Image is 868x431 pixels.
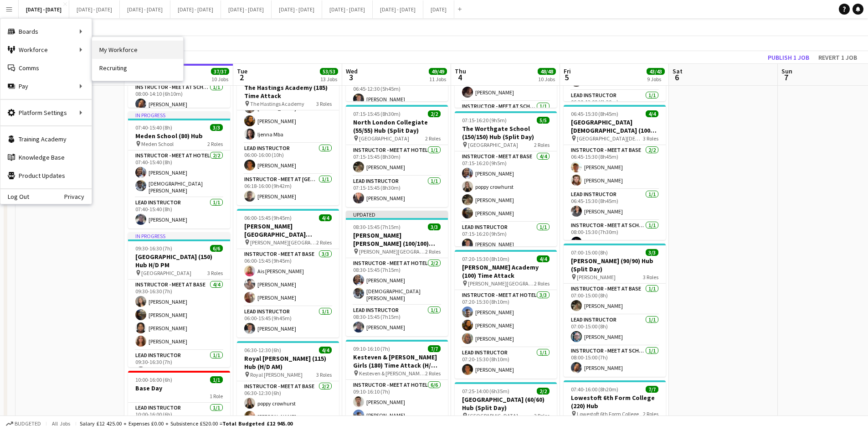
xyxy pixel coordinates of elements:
[128,232,230,367] app-job-card: In progress09:30-16:30 (7h)6/6[GEOGRAPHIC_DATA] (150) Hub H/D PM [GEOGRAPHIC_DATA]3 RolesInstruct...
[462,255,509,262] span: 07:20-15:30 (8h10m)
[0,148,92,166] a: Knowledge Base
[346,176,448,207] app-card-role: Lead Instructor1/107:15-15:45 (8h30m)[PERSON_NAME]
[564,118,666,135] h3: [GEOGRAPHIC_DATA][DEMOGRAPHIC_DATA] (100) Hub
[128,132,230,140] h3: Meden School (80) Hub
[562,72,571,83] span: 5
[646,110,658,117] span: 4/4
[141,140,174,147] span: Meden School
[815,52,861,63] button: Revert 1 job
[462,388,509,395] span: 07:25-14:00 (6h35m)
[92,41,183,59] a: My Workforce
[564,90,666,121] app-card-role: Lead Instructor1/106:30-13:00 (6h30m)
[237,70,339,205] app-job-card: 06:00-16:00 (10h)7/7The Hastings Academy (185) Time Attack The Hastings Academy3 Roles06:00-16:00...
[316,239,332,246] span: 2 Roles
[128,280,230,350] app-card-role: Instructor - Meet at Base4/409:30-16:30 (7h)[PERSON_NAME][PERSON_NAME][PERSON_NAME][PERSON_NAME]
[135,124,172,131] span: 07:40-15:40 (8h)
[210,245,223,252] span: 6/6
[0,130,92,148] a: Training Academy
[353,223,401,230] span: 08:30-15:45 (7h15m)
[647,68,665,75] span: 43/43
[211,68,229,75] span: 37/37
[577,410,639,417] span: Lowestoft 6th Form College
[170,0,221,18] button: [DATE] - [DATE]
[316,100,332,107] span: 3 Roles
[537,388,550,395] span: 2/2
[210,124,223,131] span: 3/3
[564,346,666,377] app-card-role: Instructor - Meet at School1/108:00-15:00 (7h)[PERSON_NAME]
[455,125,557,141] h3: The Worthgate School (150/150) Hub (Split Day)
[237,83,339,100] h3: The Hastings Academy (185) Time Attack
[244,214,292,221] span: 06:00-15:45 (9h45m)
[320,76,338,83] div: 13 Jobs
[128,232,230,239] div: In progress
[564,189,666,220] app-card-role: Lead Instructor1/106:45-15:30 (8h45m)[PERSON_NAME]
[0,193,29,200] a: Log Out
[564,220,666,251] app-card-role: Instructor - Meet at School1/108:00-15:30 (7h30m)[PERSON_NAME]
[455,250,557,379] app-job-card: 07:20-15:30 (8h10m)4/4[PERSON_NAME] Academy (100) Time Attack [PERSON_NAME][GEOGRAPHIC_DATA]2 Rol...
[423,0,454,18] button: [DATE]
[128,111,230,119] div: In progress
[319,347,332,353] span: 4/4
[428,110,441,117] span: 2/2
[359,370,425,377] span: Kesteven & [PERSON_NAME] Girls
[462,117,507,124] span: 07:15-16:20 (9h5m)
[359,135,409,142] span: [GEOGRAPHIC_DATA]
[0,59,92,77] a: Comms
[564,394,666,410] h3: Lowestoft 6th Form College (220) Hub
[564,67,571,75] span: Fri
[237,306,339,338] app-card-role: Lead Instructor1/106:00-15:45 (9h45m)[PERSON_NAME]
[210,376,223,383] span: 1/1
[237,174,339,205] app-card-role: Instructor - Meet at [GEOGRAPHIC_DATA]1/106:18-16:00 (9h42m)[PERSON_NAME]
[237,209,339,338] div: 06:00-15:45 (9h45m)4/4[PERSON_NAME][GEOGRAPHIC_DATA][PERSON_NAME] (100) Time Attack [PERSON_NAME]...
[571,249,608,256] span: 07:00-15:00 (8h)
[428,223,441,230] span: 3/3
[319,214,332,221] span: 4/4
[429,68,447,75] span: 49/49
[346,353,448,369] h3: Kesteven & [PERSON_NAME] Girls (180) Time Attack (H/D PM)
[322,0,373,18] button: [DATE] - [DATE]
[50,420,72,427] span: All jobs
[211,76,229,83] div: 10 Jobs
[237,249,339,306] app-card-role: Instructor - Meet at Base3/306:00-15:45 (9h45m)Ais [PERSON_NAME][PERSON_NAME][PERSON_NAME]
[577,135,643,142] span: [GEOGRAPHIC_DATA][DEMOGRAPHIC_DATA]
[210,393,223,400] span: 1 Role
[0,166,92,185] a: Product Updates
[0,104,92,122] div: Platform Settings
[455,101,557,132] app-card-role: Instructor - Meet at School1/1
[455,348,557,379] app-card-role: Lead Instructor1/107:20-15:30 (8h10m)[PERSON_NAME]
[671,72,683,83] span: 6
[128,197,230,228] app-card-role: Lead Instructor1/107:40-15:40 (8h)[PERSON_NAME]
[135,245,172,252] span: 09:30-16:30 (7h)
[646,249,658,256] span: 3/3
[455,111,557,246] app-job-card: 07:15-16:20 (9h5m)5/5The Worthgate School (150/150) Hub (Split Day) [GEOGRAPHIC_DATA]2 RolesInstr...
[373,0,423,18] button: [DATE] - [DATE]
[0,22,92,41] div: Boards
[468,280,534,287] span: [PERSON_NAME][GEOGRAPHIC_DATA]
[643,410,658,417] span: 2 Roles
[19,0,69,18] button: [DATE] - [DATE]
[453,72,466,83] span: 4
[425,248,441,255] span: 2 Roles
[346,231,448,248] h3: [PERSON_NAME] [PERSON_NAME] (100/100) Hub (Split Day)
[564,244,666,377] app-job-card: 07:00-15:00 (8h)3/3[PERSON_NAME] (90/90) Hub (Split Day) [PERSON_NAME]3 RolesInstructor - Meet at...
[346,211,448,336] div: Updated08:30-15:45 (7h15m)3/3[PERSON_NAME] [PERSON_NAME] (100/100) Hub (Split Day) [PERSON_NAME][...
[244,347,281,353] span: 06:30-12:30 (6h)
[237,143,339,174] app-card-role: Lead Instructor1/106:00-16:00 (10h)[PERSON_NAME]
[353,110,401,117] span: 07:15-15:45 (8h30m)
[455,151,557,222] app-card-role: Instructor - Meet at Base4/407:15-16:20 (9h5m)[PERSON_NAME]poppy crowhurst[PERSON_NAME][PERSON_NAME]
[764,52,813,63] button: Publish 1 job
[346,77,448,121] app-card-role: Lead Instructor2/206:45-12:30 (5h45m)[PERSON_NAME]
[538,68,556,75] span: 48/48
[571,386,618,393] span: 07:40-16:00 (8h20m)
[425,370,441,377] span: 2 Roles
[346,305,448,336] app-card-role: Lead Instructor1/108:30-15:45 (7h15m)[PERSON_NAME]
[80,420,293,427] div: Salary £12 425.00 + Expenses £0.00 + Subsistence £520.00 =
[564,315,666,346] app-card-role: Lead Instructor1/107:00-15:00 (8h)[PERSON_NAME]
[250,100,304,107] span: The Hastings Academy
[534,280,550,287] span: 2 Roles
[64,193,92,200] a: Privacy
[429,76,447,83] div: 11 Jobs
[135,376,172,383] span: 10:00-16:00 (6h)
